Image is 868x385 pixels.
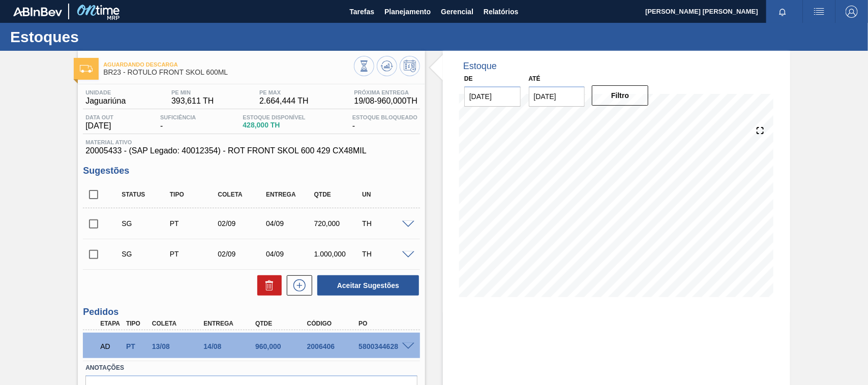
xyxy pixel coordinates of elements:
span: Relatórios [484,6,518,18]
div: Coleta [149,320,207,327]
div: Coleta [215,191,268,198]
h3: Pedidos [83,307,420,317]
div: 04/09/2025 [263,219,316,228]
div: Qtde [312,191,365,198]
span: Estoque Disponível [243,114,305,120]
div: - [350,114,420,131]
span: Unidade [85,89,126,95]
span: 2.664,444 TH [259,97,309,106]
div: 02/09/2025 [215,219,268,228]
button: Visão Geral dos Estoques [354,56,374,76]
input: dd/mm/yyyy [529,86,585,107]
div: 13/08/2025 [149,342,207,350]
div: UN [360,191,412,198]
span: PE MIN [171,89,214,95]
img: Ícone [80,65,93,73]
div: Entrega [201,320,258,327]
button: Atualizar Gráfico [377,56,397,76]
button: Programar Estoque [400,56,420,76]
label: De [464,75,473,82]
div: Entrega [263,191,316,198]
span: 428,000 TH [243,121,305,129]
img: userActions [813,6,825,18]
div: TH [360,250,412,258]
div: Etapa [98,320,124,327]
span: Jaguariúna [85,97,126,106]
div: Pedido de Transferência [167,219,220,228]
span: Data out [85,114,113,120]
div: Tipo [167,191,220,198]
div: 5800344628 [356,342,413,350]
div: TH [360,219,412,228]
div: 14/08/2025 [201,342,258,350]
span: Material ativo [85,139,417,145]
div: Sugestão Criada [119,250,172,258]
span: PE MAX [259,89,309,95]
p: AD [100,342,122,350]
div: 04/09/2025 [263,250,316,258]
div: Tipo [124,320,150,327]
span: Próxima Entrega [354,89,417,95]
div: Pedido de Transferência [167,250,220,258]
span: BR23 - RÓTULO FRONT SKOL 600ML [103,69,354,76]
div: Estoque [463,61,497,72]
div: Aguardando Descarga [98,335,124,358]
div: Pedido de Transferência [124,342,150,350]
img: TNhmsLtSVTkK8tSr43FrP2fwEKptu5GPRR3wAAAABJRU5ErkJggg== [13,7,62,16]
span: 393,611 TH [171,97,214,106]
div: Nova sugestão [282,275,312,296]
div: - [158,114,198,131]
span: Planejamento [384,6,431,18]
label: Anotações [85,361,417,375]
div: PO [356,320,413,327]
span: [DATE] [85,121,113,131]
div: 1.000,000 [312,250,365,258]
span: Suficiência [160,114,196,120]
div: 960,000 [253,342,310,350]
span: Tarefas [349,6,374,18]
button: Notificações [766,5,799,19]
div: Qtde [253,320,310,327]
div: Código [305,320,362,327]
span: Gerencial [441,6,473,18]
div: 720,000 [312,219,365,228]
label: Até [529,75,541,82]
div: Aceitar Sugestões [312,274,420,297]
span: 19/08 - 960,000 TH [354,97,417,106]
div: Status [119,191,172,198]
span: 20005433 - (SAP Legado: 40012354) - ROT FRONT SKOL 600 429 CX48MIL [85,146,417,155]
img: Logout [846,6,858,18]
div: Excluir Sugestões [252,275,282,296]
input: dd/mm/yyyy [464,86,521,107]
span: Aguardando Descarga [103,61,354,68]
h3: Sugestões [83,166,420,176]
button: Aceitar Sugestões [317,275,419,296]
h1: Estoques [10,31,191,43]
button: Filtro [592,85,648,106]
div: 02/09/2025 [215,250,268,258]
span: Estoque Bloqueado [352,114,417,120]
div: Sugestão Criada [119,219,172,228]
div: 2006406 [305,342,362,350]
